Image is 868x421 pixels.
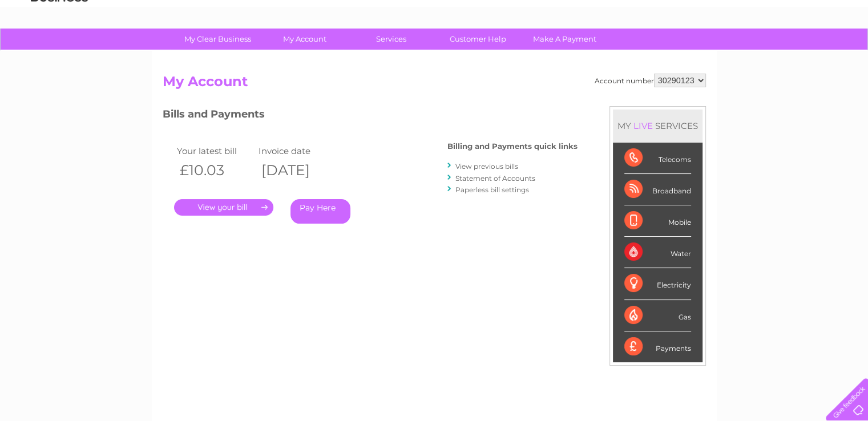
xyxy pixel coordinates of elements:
[624,300,691,331] div: Gas
[624,268,691,299] div: Electricity
[174,159,256,182] th: £10.03
[256,143,338,159] td: Invoice date
[624,331,691,362] div: Payments
[624,143,691,174] div: Telecoms
[163,74,706,95] h2: My Account
[613,110,703,142] div: MY SERVICES
[30,30,88,64] img: logo.png
[728,48,762,57] a: Telecoms
[163,106,578,126] h3: Bills and Payments
[595,74,706,87] div: Account number
[624,205,691,237] div: Mobile
[455,185,529,194] a: Paperless bill settings
[165,6,704,55] div: Clear Business is a trading name of Verastar Limited (registered in [GEOGRAPHIC_DATA] No. 3667643...
[431,29,525,50] a: Customer Help
[455,174,535,183] a: Statement of Accounts
[830,48,857,57] a: Log out
[792,48,820,57] a: Contact
[290,199,350,224] a: Pay Here
[631,120,655,131] div: LIVE
[518,29,612,50] a: Make A Payment
[455,162,518,171] a: View previous bills
[769,48,785,57] a: Blog
[624,174,691,205] div: Broadband
[624,237,691,268] div: Water
[171,29,265,50] a: My Clear Business
[447,142,578,151] h4: Billing and Payments quick links
[653,6,732,20] a: 0333 014 3131
[667,48,689,57] a: Water
[257,29,352,50] a: My Account
[344,29,438,50] a: Services
[696,48,721,57] a: Energy
[256,159,338,182] th: [DATE]
[174,199,273,216] a: .
[174,143,256,159] td: Your latest bill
